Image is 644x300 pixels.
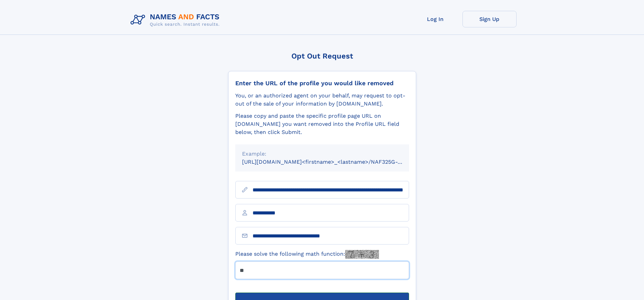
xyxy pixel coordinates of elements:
[235,92,409,108] div: You, or an authorized agent on your behalf, may request to opt-out of the sale of your informatio...
[235,79,409,87] div: Enter the URL of the profile you would like removed
[235,112,409,136] div: Please copy and paste the specific profile page URL on [DOMAIN_NAME] you want removed into the Pr...
[242,150,402,158] div: Example:
[235,250,379,259] label: Please solve the following math function:
[242,159,422,165] small: [URL][DOMAIN_NAME]<firstname>_<lastname>/NAF325G-xxxxxxxx
[408,11,462,27] a: Log In
[128,11,225,29] img: Logo Names and Facts
[462,11,517,27] a: Sign Up
[228,52,416,60] div: Opt Out Request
